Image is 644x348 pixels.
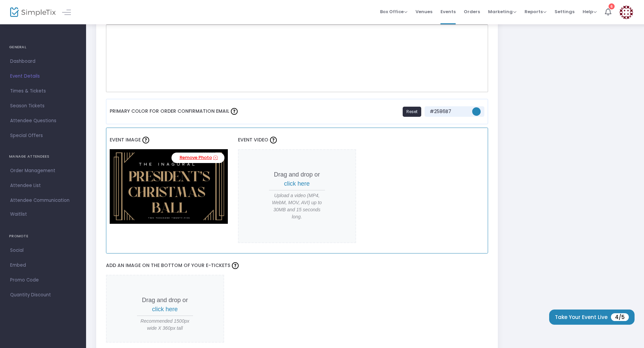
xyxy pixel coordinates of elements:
[270,137,277,143] img: question-mark
[10,181,76,190] span: Attendee List
[269,192,325,220] span: Upload a video (MP4, WebM, MOV, AVI) up to 30MB and 15 seconds long.
[142,137,149,143] img: question-mark
[10,131,76,140] span: Special Offers
[106,25,488,92] div: Rich Text Editor, main
[10,166,76,175] span: Order Management
[549,310,635,325] button: Take Your Event Live4/5
[10,261,76,270] span: Embed
[403,107,421,117] button: Reset
[488,8,516,15] span: Marketing
[428,108,468,115] span: #2586B7
[10,102,76,110] span: Season Tickets
[415,3,432,20] span: Venues
[583,8,597,15] span: Help
[110,149,228,223] img: 638841281863070852SImpleTiximage.png
[10,57,76,66] span: Dashboard
[9,41,77,54] h4: GENERAL
[10,72,76,81] span: Event Details
[555,3,574,20] span: Settings
[464,3,480,20] span: Orders
[269,170,325,188] p: Drag and drop or
[10,116,76,125] span: Attendee Questions
[9,150,77,163] h4: MANAGE ATTENDEES
[10,291,76,299] span: Quantity Discount
[525,8,546,15] span: Reports
[440,3,456,20] span: Events
[137,296,193,314] p: Drag and drop or
[10,211,27,218] span: Waitlist
[284,180,310,187] span: click here
[137,318,193,332] span: Recommended 1500px wide X 360px tall
[238,136,268,143] span: Event Video
[468,106,481,117] kendo-colorpicker: #2586b7
[609,3,615,9] div: 6
[10,196,76,205] span: Attendee Communication
[171,153,224,163] a: Remove Photo
[10,276,76,285] span: Promo Code
[611,313,629,321] span: 4/5
[10,87,76,96] span: Times & Tickets
[231,108,238,115] img: question-mark
[232,262,239,269] img: question-mark
[152,306,178,313] span: click here
[106,262,240,269] span: Add an image on the bottom of your e-tickets
[380,8,407,15] span: Box Office
[10,246,76,255] span: Social
[110,103,239,121] label: Primary Color For Order Confirmation Email
[110,136,141,143] span: Event Image
[9,230,77,243] h4: PROMOTE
